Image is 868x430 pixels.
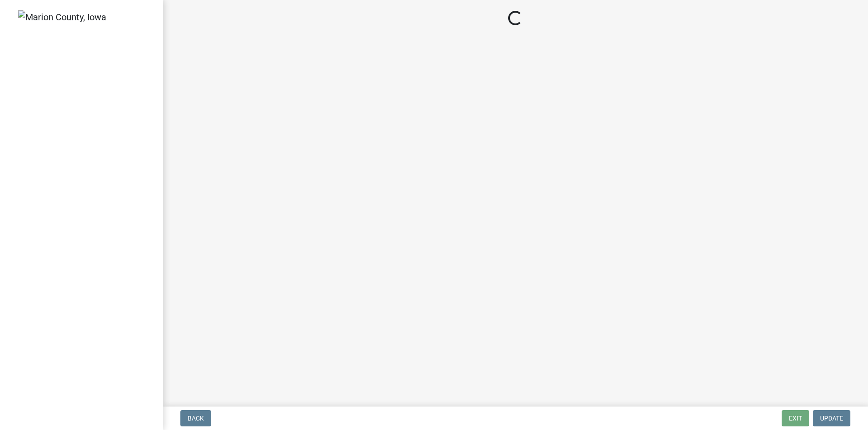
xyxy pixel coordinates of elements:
[188,415,204,422] span: Back
[180,410,211,426] button: Back
[782,410,809,426] button: Exit
[18,10,106,24] img: Marion County, Iowa
[813,410,850,426] button: Update
[820,415,843,422] span: Update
